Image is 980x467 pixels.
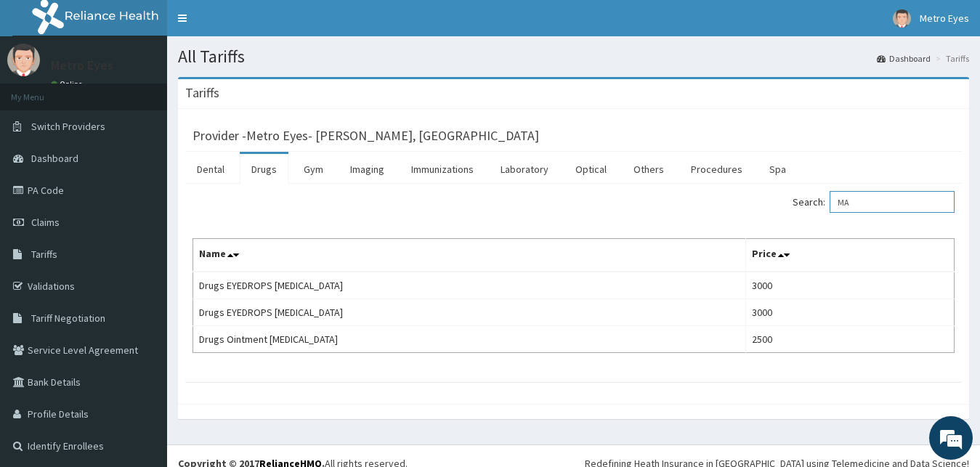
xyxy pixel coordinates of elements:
span: Claims [31,216,60,229]
a: Online [51,79,86,89]
a: Imaging [339,154,396,184]
a: Others [622,154,676,184]
td: 3000 [746,272,955,299]
textarea: Type your message and hit 'Enter' [7,312,277,363]
a: Optical [564,154,618,184]
span: Tariffs [31,248,57,261]
a: Dashboard [877,52,931,65]
td: 2500 [746,326,955,353]
span: Switch Providers [31,120,105,133]
a: Dental [185,154,236,184]
h3: Tariffs [185,86,219,100]
td: Drugs EYEDROPS [MEDICAL_DATA] [193,299,746,326]
h1: All Tariffs [178,47,969,66]
li: Tariffs [932,52,969,65]
img: d_794563401_company_1708531726252_794563401 [27,73,59,109]
th: Price [746,239,955,272]
a: Drugs [240,154,288,184]
td: 3000 [746,299,955,326]
img: User Image [7,44,40,76]
span: Tariff Negotiation [31,312,105,325]
div: Chat with us now [76,81,244,100]
th: Name [193,239,746,272]
a: Procedures [679,154,754,184]
label: Search: [793,191,955,213]
input: Search: [830,191,955,213]
span: Metro Eyes [920,12,969,25]
td: Drugs EYEDROPS [MEDICAL_DATA] [193,272,746,299]
span: We're online! [84,141,201,288]
a: Spa [758,154,798,184]
a: Immunizations [400,154,485,184]
img: User Image [893,9,911,28]
a: Gym [292,154,335,184]
div: Minimize live chat window [238,7,273,42]
h3: Provider - Metro Eyes- [PERSON_NAME], [GEOGRAPHIC_DATA] [193,129,539,142]
span: Dashboard [31,152,78,165]
td: Drugs Ointment [MEDICAL_DATA] [193,326,746,353]
p: Metro Eyes [51,59,113,72]
a: Laboratory [489,154,560,184]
